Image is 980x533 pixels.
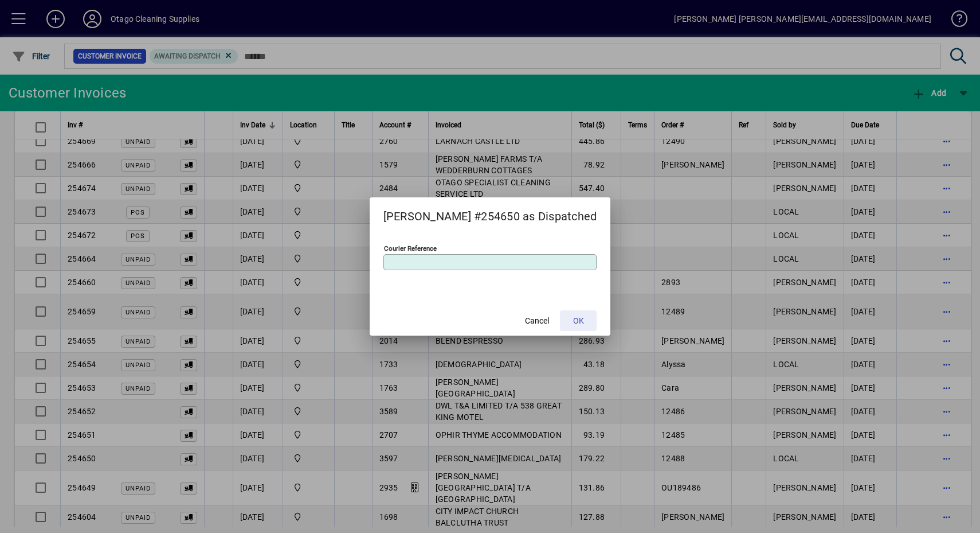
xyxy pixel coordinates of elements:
[519,310,555,331] button: Cancel
[560,310,597,331] button: OK
[573,315,584,327] span: OK
[370,197,611,231] h2: [PERSON_NAME] #254650 as Dispatched
[384,244,437,252] mat-label: Courier Reference
[525,315,549,327] span: Cancel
